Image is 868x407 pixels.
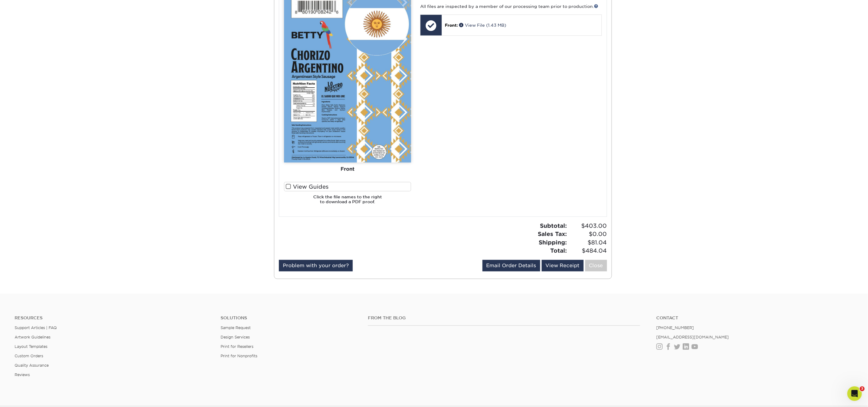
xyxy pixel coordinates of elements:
iframe: Intercom live chat [847,386,862,401]
h4: Solutions [221,315,359,321]
a: Reviews [15,372,30,377]
a: Contact [657,315,853,321]
a: View File (1.43 MB) [459,23,506,28]
a: Problem with your order? [279,260,353,271]
div: Front [284,163,411,176]
a: Support Articles | FAQ [15,325,57,330]
p: All files are inspected by a member of our processing team prior to production. [420,3,602,9]
a: Print for Nonprofits [221,354,257,358]
a: [EMAIL_ADDRESS][DOMAIN_NAME] [657,335,729,339]
a: Email Order Details [482,260,540,271]
h6: Click the file names to the right to download a PDF proof. [284,194,411,209]
span: $484.04 [569,247,607,255]
h4: From the Blog [368,315,640,321]
span: $403.00 [569,222,607,230]
iframe: Google Customer Reviews [2,388,52,405]
a: View Receipt [542,260,584,271]
span: 3 [860,386,865,391]
a: Artwork Guidelines [15,335,50,339]
h4: Resources [15,315,211,321]
a: Close [585,260,607,271]
strong: Sales Tax: [538,230,567,237]
a: Design Services [221,335,250,339]
span: $81.04 [569,238,607,247]
a: Custom Orders [15,354,43,358]
label: View Guides [284,182,411,191]
a: Sample Request [221,325,251,330]
strong: Shipping: [539,239,567,246]
a: Print for Resellers [221,344,253,349]
a: Quality Assurance [15,363,49,368]
strong: Subtotal: [540,222,567,229]
a: [PHONE_NUMBER] [657,325,694,330]
span: Front: [445,23,458,28]
strong: Total: [551,247,567,254]
span: $0.00 [569,230,607,238]
a: Layout Templates [15,344,47,349]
